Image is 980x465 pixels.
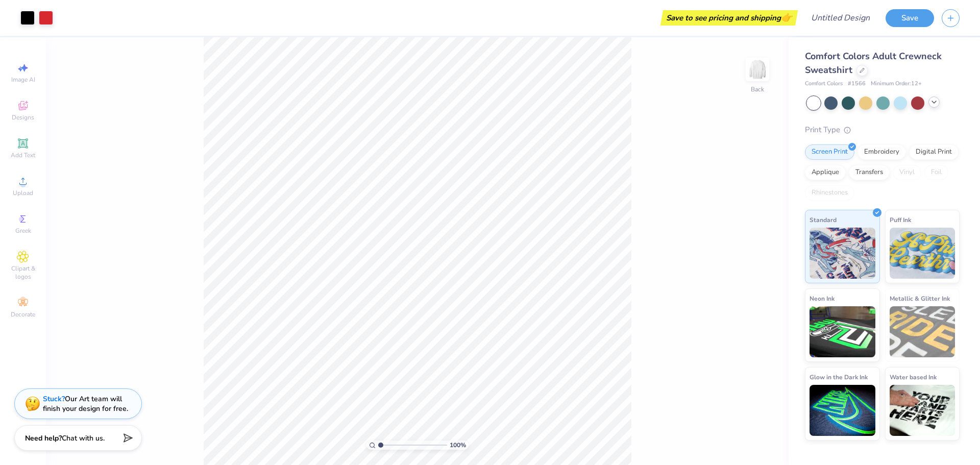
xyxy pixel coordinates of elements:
div: Screen Print [805,144,854,160]
span: Chat with us. [62,433,105,443]
img: Water based Ink [890,385,955,436]
span: Designs [12,113,34,121]
div: Foil [924,165,948,180]
span: 100 % [450,440,466,450]
span: Clipart & logos [5,264,41,281]
div: Rhinestones [805,185,854,201]
span: Glow in the Dark Ink [810,372,868,382]
span: Image AI [11,76,35,84]
span: Add Text [11,151,35,159]
div: Back [751,85,764,94]
strong: Stuck? [43,394,65,404]
img: Neon Ink [810,306,875,357]
strong: Need help? [25,433,62,443]
div: Digital Print [909,144,959,160]
span: Minimum Order: 12 + [871,80,922,88]
span: Neon Ink [810,293,835,304]
span: Water based Ink [890,372,937,382]
div: Our Art team will finish your design for free. [43,394,128,413]
img: Puff Ink [890,228,955,279]
span: 👉 [781,11,792,23]
button: Save [886,9,934,27]
div: Save to see pricing and shipping [663,10,795,26]
img: Glow in the Dark Ink [810,385,875,436]
img: Standard [810,228,875,279]
span: Greek [15,227,31,235]
span: Upload [13,189,33,197]
span: Comfort Colors Adult Crewneck Sweatshirt [805,50,942,76]
span: Comfort Colors [805,80,843,88]
div: Print Type [805,124,960,136]
img: Back [747,59,768,80]
span: Standard [810,214,837,225]
img: Metallic & Glitter Ink [890,306,955,357]
div: Vinyl [893,165,921,180]
span: Metallic & Glitter Ink [890,293,950,304]
span: Decorate [11,310,35,319]
div: Transfers [849,165,890,180]
div: Embroidery [857,144,906,160]
span: Puff Ink [890,214,911,225]
div: Applique [805,165,846,180]
input: Untitled Design [803,8,878,28]
span: # 1566 [848,80,866,88]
